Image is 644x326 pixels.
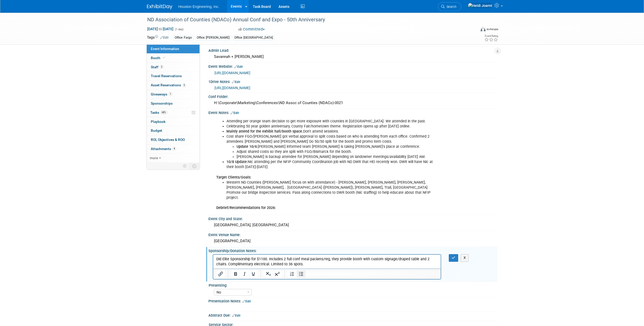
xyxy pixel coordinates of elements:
span: [DATE] [DATE] [147,27,174,31]
div: Abstract Due: [208,312,497,318]
button: X [461,254,469,262]
li: Don't attend sessions. [226,129,438,134]
td: Personalize Event Tab Strip [180,163,189,169]
div: Event Venue Name: [208,231,497,237]
b: Target Clients/Goals: [216,175,251,180]
span: Event Information [151,47,179,51]
td: Toggle Event Tabs [189,163,200,169]
span: Staff [151,65,163,69]
span: 4 [172,147,176,151]
b: Mainly attend for the exhibit hall/booth space. [226,129,303,134]
button: Bold [231,270,240,278]
li: [PERSON_NAME] informed team [PERSON_NAME] is taking [PERSON_NAME]'s place at conference. [237,144,438,149]
a: more [147,154,200,162]
div: Event Format [446,26,499,34]
div: Conf Folder: [208,93,497,99]
span: to [158,27,163,31]
a: Attachments4 [147,144,200,153]
div: Office: Fargo [173,35,193,40]
span: Houston Engineering, Inc. [178,5,219,9]
span: Playbook [151,120,166,124]
a: Edit [232,314,240,317]
span: Attachments [151,147,176,151]
a: Event Information [147,44,200,53]
li: Attending per orange team decision to get more exposure with counties in [GEOGRAPHIC_DATA]. We at... [226,119,438,124]
a: Travel Reservations [147,72,200,80]
li: Nic attending per the NFIP Community Coordination job with ND DWR that HEI recently won. DWR will... [226,159,438,170]
a: ROI, Objectives & ROO [147,135,200,144]
div: Presentation Notes: [208,297,497,304]
div: [GEOGRAPHIC_DATA], [GEOGRAPHIC_DATA] [212,221,493,229]
li: Adjust shared costs so they are split with FGO/Bismarck for the booth. [237,149,438,154]
li: Western ND Counties ([PERSON_NAME] focus on with attendance) - [PERSON_NAME], [PERSON_NAME], [PER... [226,180,438,200]
button: Bullet list [297,270,305,278]
a: Budget [147,126,200,135]
a: Edit [234,65,243,69]
button: Committed [237,27,267,32]
a: Giveaways1 [147,90,200,99]
a: Tasks68% [147,108,200,117]
a: Edit [232,80,240,84]
b: 10/8 Update: [226,160,248,164]
div: [GEOGRAPHIC_DATA] [212,237,493,245]
button: Italic [240,270,249,278]
td: Tags [147,35,169,41]
div: Savannah + [PERSON_NAME] [212,53,493,61]
div: 1Drive Notes: [208,78,497,85]
a: Edit [230,111,239,115]
a: Staff3 [147,63,200,72]
div: Admin Lead: [208,47,497,53]
div: Presenting: [209,282,495,288]
a: Booth [147,54,200,62]
div: Event Notes: [208,109,497,116]
button: Underline [249,270,258,278]
span: (1 day) [174,28,184,31]
a: Sponsorships [147,99,200,108]
span: Sponsorships [151,101,173,105]
b: Debrief/Recommendations for 2026: [216,206,276,210]
button: Insert/edit link [216,270,225,278]
span: Booth [151,56,166,60]
div: Sponsorship/Donation Notes: [208,247,497,253]
i: Booth reservation complete [163,56,165,59]
b: Update 10/6: [237,144,258,149]
a: Asset Reservations5 [147,81,200,90]
span: 5 [182,83,186,87]
span: Giveaways [151,92,172,96]
div: Event Website: [208,63,497,69]
a: Playbook [147,117,200,126]
button: Subscript [264,270,273,278]
a: Search [438,2,461,11]
span: Travel Reservations [151,74,182,78]
a: [URL][DOMAIN_NAME] [214,86,250,90]
span: 3 [160,65,163,69]
button: Superscript [273,270,282,278]
li: Celebrating 50 year golden anniversary, County Fair/hometown theme. Registration opens up after [... [226,124,438,129]
a: [URL][DOMAIN_NAME] [214,71,250,75]
span: Budget [151,128,162,133]
span: Tasks [150,110,167,115]
span: Search [445,5,456,9]
a: Edit [160,36,169,39]
div: Office: [PERSON_NAME] [195,35,231,40]
div: ND Association of Counties (NDACo) Annual Conf and Expo - 50th Anniversary [145,15,469,24]
div: Event City and State: [208,215,497,221]
span: ROI, Objectives & ROO [151,138,185,142]
span: more [150,156,158,160]
div: H:\Corporate\Marketing\Conferences\ND Assoc of Counties (NDACo)-0021 [212,99,493,107]
li: Cost share FGO/[PERSON_NAME] got verbal approval to split costs based on who is attending from ea... [226,134,438,159]
button: Numbered list [288,270,296,278]
div: In-Person [486,27,498,31]
li: [PERSON_NAME] is backup attendee for [PERSON_NAME] depending on landowner meetings/availability [... [237,154,438,159]
span: 68% [160,110,167,114]
iframe: Rich Text Area [213,255,441,269]
div: Event Rating [484,35,498,37]
div: Office: [GEOGRAPHIC_DATA] [233,35,274,40]
img: ExhibitDay [147,4,172,9]
span: Asset Reservations [151,83,186,87]
img: Format-Inperson.png [481,27,486,31]
span: 1 [169,92,172,96]
img: Heidi Joarnt [468,3,492,8]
